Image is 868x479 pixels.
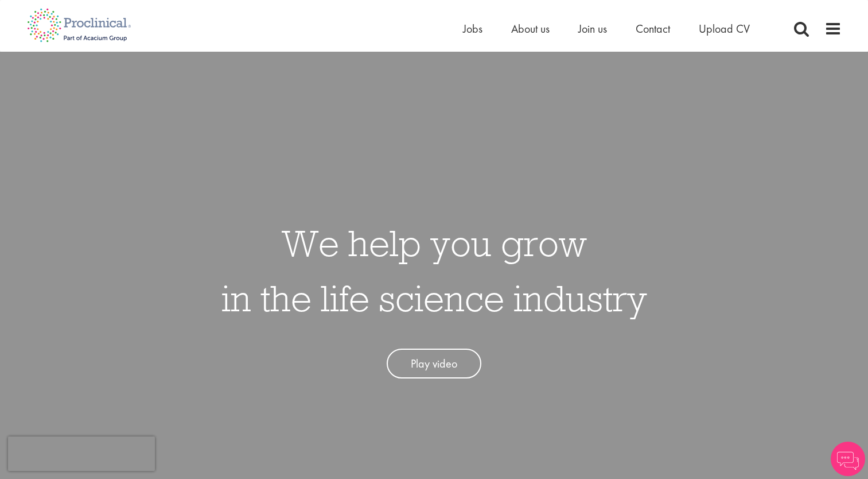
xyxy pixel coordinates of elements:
a: Jobs [463,21,482,36]
a: Upload CV [699,21,750,36]
a: Contact [636,21,670,36]
img: Chatbot [831,442,865,476]
a: Play video [387,349,481,379]
a: About us [511,21,550,36]
a: Join us [578,21,607,36]
h1: We help you grow in the life science industry [221,215,647,326]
